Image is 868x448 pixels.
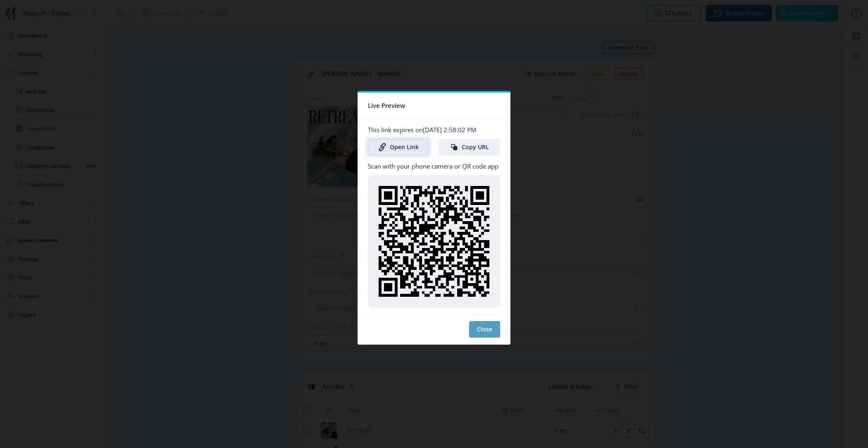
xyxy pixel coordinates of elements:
p: This link expires on [368,126,500,134]
p: Scan with your phone camera or QR code app [368,162,500,170]
button: Copy URL [439,139,500,155]
span: Live Preview [368,99,405,112]
span: [DATE] 2:58:02 PM [423,126,476,134]
a: Open Link [368,139,429,155]
button: Close [469,321,500,338]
